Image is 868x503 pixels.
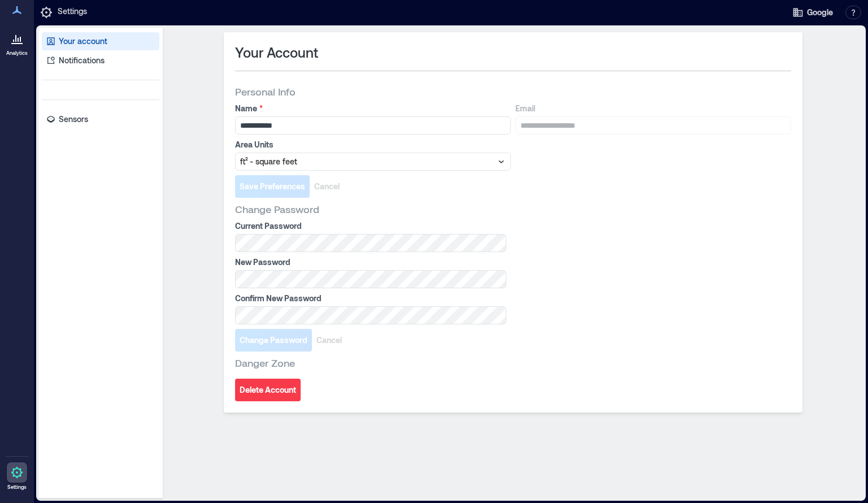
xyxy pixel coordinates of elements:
[789,3,836,21] button: Google
[316,335,342,346] span: Cancel
[235,356,295,370] span: Danger Zone
[235,139,509,150] label: Area Units
[42,32,159,50] a: Your account
[58,6,87,19] p: Settings
[235,103,509,114] label: Name
[235,293,504,304] label: Confirm New Password
[235,257,504,268] label: New Password
[235,379,301,401] button: Delete Account
[515,103,789,114] label: Email
[59,36,107,47] p: Your account
[235,85,296,98] span: Personal Info
[235,175,310,198] button: Save Preferences
[235,220,504,232] label: Current Password
[807,7,833,18] span: Google
[7,484,27,491] p: Settings
[59,114,88,125] p: Sensors
[42,51,159,70] a: Notifications
[312,329,346,352] button: Cancel
[6,50,28,57] p: Analytics
[240,384,296,396] span: Delete Account
[240,181,305,192] span: Save Preferences
[3,459,31,494] a: Settings
[310,175,344,198] button: Cancel
[235,202,319,216] span: Change Password
[3,25,31,60] a: Analytics
[240,335,307,346] span: Change Password
[42,110,159,128] a: Sensors
[314,181,340,192] span: Cancel
[235,44,318,62] span: Your Account
[235,329,312,352] button: Change Password
[59,55,105,66] p: Notifications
